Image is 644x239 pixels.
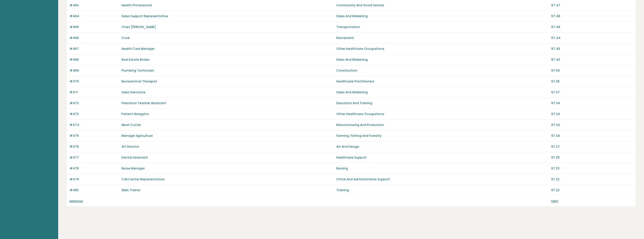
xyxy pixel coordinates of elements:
p: #470 [70,79,118,84]
a: Preschool Teacher Assistant [121,101,166,105]
p: #477 [70,155,118,160]
a: Sales Support Representative [121,14,168,18]
p: Sales And Marketing [336,57,548,62]
p: #467 [70,47,118,51]
p: 97.46 [551,25,633,29]
p: Construction [336,68,548,73]
p: #473 [70,112,118,116]
p: 97.43 [551,57,633,62]
a: Real Estate Broker [121,57,150,62]
p: Transportation [336,25,548,29]
p: Farming, Fishing And Forestry [336,134,548,138]
p: 97.34 [551,101,633,105]
p: 97.43 [551,47,633,51]
a: Sales Executive [121,90,146,94]
p: #476 [70,144,118,149]
p: 97.38 [551,79,633,84]
a: Call Center Representative [121,177,164,181]
a: Art Director [121,144,139,149]
a: Dental Assistant [121,155,148,160]
p: Training [336,188,548,192]
p: #466 [70,36,118,40]
p: Art And Design [336,144,548,149]
a: previous [70,199,83,203]
p: 97.39 [551,68,633,73]
p: #472 [70,101,118,105]
p: #464 [70,14,118,18]
p: 97.25 [551,155,633,160]
p: Manufacturing And Production [336,123,548,127]
p: #465 [70,25,118,29]
p: 97.34 [551,123,633,127]
p: 97.44 [551,36,633,40]
a: Patient Navigator [121,112,149,116]
p: Community And Social Service [336,3,548,8]
a: Meat Cutter [121,123,141,127]
p: 97.27 [551,144,633,149]
p: Healthcare Practitioners [336,79,548,84]
p: Nursing [336,166,548,171]
p: #468 [70,57,118,62]
p: 97.47 [551,3,633,8]
p: #480 [70,188,118,192]
p: 97.22 [551,188,633,192]
p: #469 [70,68,118,73]
p: Other Healthcare Occupations [336,112,548,116]
p: #474 [70,123,118,127]
p: #471 [70,90,118,95]
a: Nurse Manager [121,166,145,170]
p: 97.37 [551,90,633,95]
a: Manager Agriculture [121,134,153,138]
p: 97.34 [551,112,633,116]
p: #478 [70,166,118,171]
p: 97.22 [551,166,633,171]
a: Chief [PERSON_NAME] [121,25,156,29]
p: #479 [70,177,118,182]
p: 97.34 [551,134,633,138]
p: Sales And Marketing [336,14,548,18]
p: Education And Training [336,101,548,105]
a: Plumbing Technician [121,68,154,73]
p: 97.22 [551,177,633,182]
p: 97.46 [551,14,633,18]
p: Sales And Marketing [336,90,548,95]
a: Recreational Therapist [121,79,157,83]
a: Health Care Manager [121,47,155,51]
a: Skills Trainer [121,188,140,192]
p: Restaurant [336,36,548,40]
a: Cook [121,36,130,40]
p: Other Healthcare Occupations [336,47,548,51]
p: #463 [70,3,118,8]
p: Healthcare Support [336,155,548,160]
a: Health Professional [121,3,152,7]
a: next [551,199,558,203]
p: Office And Administrative Support [336,177,548,182]
p: #475 [70,134,118,138]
